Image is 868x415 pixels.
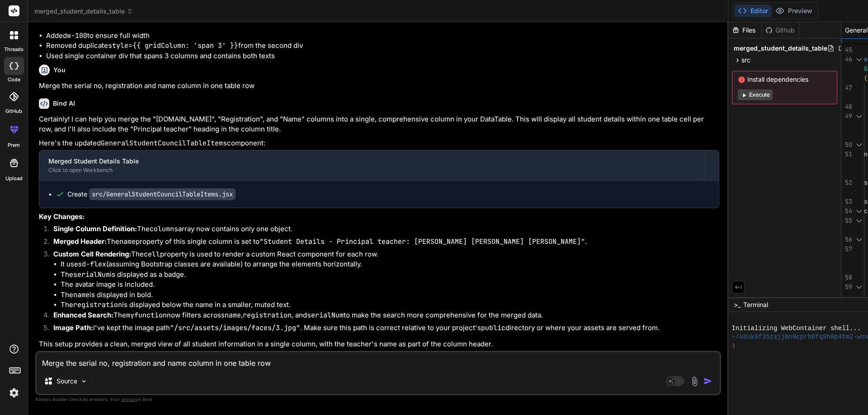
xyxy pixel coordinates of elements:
[307,311,344,320] code: serialNum
[80,378,88,385] img: Pick Models
[73,270,110,279] code: serialNum
[53,250,131,258] strong: Custom Cell Rendering:
[6,385,22,401] img: settings
[841,235,852,244] div: 56
[841,244,852,254] div: 57
[734,300,741,309] span: >_
[144,250,160,259] code: cell
[841,282,852,292] div: 59
[481,323,505,332] code: public
[738,89,773,100] button: Execute
[73,300,122,309] code: registration
[150,224,178,233] code: columns
[841,178,852,187] div: 52
[46,323,719,336] li: I've kept the image path . Make sure this path is correct relative to your project's directory or...
[741,56,750,65] span: src
[841,45,852,55] div: 45
[864,74,868,82] span: (
[841,197,852,206] div: 53
[734,44,827,53] span: merged_student_details_table
[853,216,865,225] div: Click to collapse the range.
[61,300,719,310] li: The is displayed below the name in a smaller, muted text.
[8,141,20,149] label: prem
[841,273,852,282] div: 58
[732,324,861,333] span: Initializing WebContainer shell...
[243,311,292,320] code: registration
[762,26,799,35] div: Github
[738,75,831,84] span: Install dependencies
[48,157,695,166] div: Merged Student Details Table
[101,139,227,148] code: GeneralStudentCouncilTableItems
[841,83,852,93] div: 47
[34,7,133,16] span: merged_student_details_table
[67,190,236,199] div: Create
[119,237,136,246] code: name
[170,323,300,332] code: "/src/assets/images/faces/3.jpg"
[728,26,761,35] div: Files
[46,51,719,61] li: Used single container div that spans 3 columns and contains both texts
[39,81,719,91] p: Merge the serial no, registration and name column in one table row
[53,323,93,332] strong: Image Path:
[53,65,66,75] h6: You
[89,188,236,200] code: src/GeneralStudentCouncilTableItems.jsx
[853,282,865,292] div: Click to collapse the range.
[841,206,852,216] div: 54
[5,175,23,182] label: Upload
[853,235,865,244] div: Click to collapse the range.
[259,237,585,246] code: "Student Details - Principal teacher: [PERSON_NAME] [PERSON_NAME] [PERSON_NAME]"
[5,107,22,115] label: GitHub
[39,114,719,135] p: Certainly! I can help you merge the "[DOMAIN_NAME]", "Registration", and "Name" columns into a si...
[67,31,87,40] code: w-100
[61,259,719,270] li: It uses (assuming Bootstrap classes are available) to arrange the elements horizontally.
[841,55,852,64] div: 46
[57,377,77,386] p: Source
[772,5,816,17] button: Preview
[48,167,695,174] div: Click to open Workbench
[841,140,852,149] div: 50
[853,55,865,64] div: Click to collapse the range.
[4,46,24,53] label: threads
[73,290,90,299] code: name
[841,216,852,225] div: 55
[732,341,736,350] span: ❯
[61,290,719,300] li: The is displayed in bold.
[46,224,719,237] li: The array now contains only one object.
[853,112,865,121] div: Click to collapse the range.
[39,339,719,350] p: This setup provides a clean, merged view of all student information in a single column, with the ...
[108,41,238,50] code: style={{ gridColumn: 'span 3' }}
[53,311,113,319] strong: Enhanced Search:
[703,377,712,386] img: icon
[126,311,167,320] code: myfunction
[53,237,107,246] strong: Merged Header:
[8,76,20,84] label: code
[46,310,719,323] li: The now filters across , , and to make the search more comprehensive for the merged data.
[39,138,719,149] p: Here's the updated component:
[53,99,75,108] h6: Bind AI
[53,224,137,233] strong: Single Column Definition:
[61,270,719,280] li: The is displayed as a badge.
[689,376,700,387] img: attachment
[39,150,704,180] button: Merged Student Details TableClick to open Workbench
[82,260,106,269] code: d-flex
[841,149,852,159] div: 51
[121,396,137,402] span: privacy
[853,206,865,216] div: Click to collapse the range.
[39,212,85,221] strong: Key Changes:
[853,140,865,149] div: Click to collapse the range.
[61,280,719,290] li: The avatar image is included.
[46,237,719,249] li: The property of this single column is set to .
[743,300,768,309] span: Terminal
[46,41,719,51] li: Removed duplicate from the second div
[841,112,852,121] div: 49
[841,102,852,112] div: 48
[734,5,772,17] button: Editor
[35,395,721,404] p: Always double-check its answers. Your in Bind
[46,31,719,41] li: Added to ensure full width
[225,311,241,320] code: name
[46,249,719,310] li: The property is used to render a custom React component for each row.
